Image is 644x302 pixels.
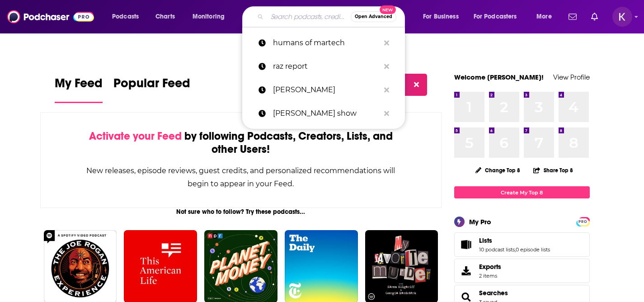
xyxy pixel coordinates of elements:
[193,10,225,23] span: Monitoring
[457,264,475,277] span: Exports
[273,102,380,125] p: chris voss show
[242,78,405,102] a: [PERSON_NAME]
[565,9,580,24] a: Show notifications dropdown
[273,55,380,78] p: raz report
[588,9,602,24] a: Show notifications dropdown
[612,7,632,27] span: Logged in as kwignall
[578,218,588,225] span: PRO
[251,6,414,27] div: Search podcasts, credits, & more...
[474,10,517,23] span: For Podcasters
[515,246,516,253] span: ,
[7,8,94,25] img: Podchaser - Follow, Share and Rate Podcasts
[470,165,526,176] button: Change Top 8
[479,263,501,271] span: Exports
[578,218,588,225] a: PRO
[242,102,405,125] a: [PERSON_NAME] show
[530,9,563,24] button: open menu
[55,75,103,103] a: My Feed
[267,9,351,24] input: Search podcasts, credits, & more...
[355,14,392,19] span: Open Advanced
[86,164,396,190] div: New releases, episode reviews, guest credits, and personalized recommendations will begin to appe...
[351,11,396,22] button: Open AdvancedNew
[113,75,190,96] span: Popular Feed
[516,246,550,253] a: 0 episode lists
[454,186,590,198] a: Create My Top 8
[155,10,175,23] span: Charts
[479,236,550,245] a: Lists
[533,161,573,179] button: Share Top 8
[479,246,515,253] a: 10 podcast lists
[612,7,632,27] button: Show profile menu
[454,73,544,81] a: Welcome [PERSON_NAME]!
[273,78,380,102] p: chris voss
[553,73,590,81] a: View Profile
[242,31,405,55] a: humans of martech
[273,31,380,55] p: humans of martech
[479,236,492,245] span: Lists
[536,10,552,23] span: More
[479,289,508,297] a: Searches
[150,9,180,24] a: Charts
[186,9,236,24] button: open menu
[113,75,190,103] a: Popular Feed
[106,9,150,24] button: open menu
[469,217,491,226] div: My Pro
[454,259,590,283] a: Exports
[468,9,530,24] button: open menu
[380,5,396,14] span: New
[242,55,405,78] a: raz report
[40,208,442,216] div: Not sure who to follow? Try these podcasts...
[454,232,590,257] span: Lists
[417,9,470,24] button: open menu
[86,130,396,156] div: by following Podcasts, Creators, Lists, and other Users!
[612,7,632,27] img: User Profile
[55,75,103,96] span: My Feed
[89,129,182,143] span: Activate your Feed
[423,10,459,23] span: For Business
[112,10,139,23] span: Podcasts
[457,238,475,251] a: Lists
[479,273,501,279] span: 2 items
